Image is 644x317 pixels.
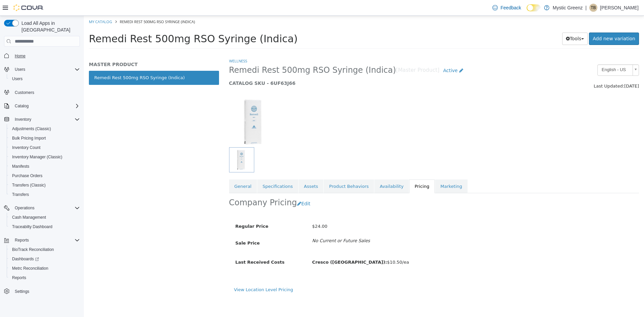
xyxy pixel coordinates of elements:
[9,191,80,199] span: Transfers
[478,17,504,29] button: Tools
[228,244,303,249] b: Cresco ([GEOGRAPHIC_DATA]):
[7,143,83,152] button: Inventory Count
[15,53,25,59] span: Home
[540,68,555,73] span: [DATE]
[9,134,49,142] a: Bulk Pricing Import
[1,203,83,213] button: Operations
[9,274,80,282] span: Reports
[4,48,80,314] nav: Complex example
[591,4,596,12] span: TB
[15,289,29,294] span: Settings
[510,68,540,73] span: Last Updated:
[351,164,384,178] a: Marketing
[7,171,83,180] button: Purchase Orders
[9,125,54,133] a: Adjustments (Classic)
[7,180,83,190] button: Transfers (Classic)
[7,190,83,199] button: Transfers
[5,55,135,69] a: Remedi Rest 500mg RSO Syringe (Indica)
[9,213,80,221] span: Cash Management
[12,65,28,73] button: Users
[9,75,25,83] a: Users
[12,88,80,97] span: Customers
[1,101,83,111] button: Catalog
[9,125,80,133] span: Adjustments (Classic)
[12,76,22,82] span: Users
[9,75,80,83] span: Users
[7,74,83,84] button: Users
[5,46,135,52] h5: MASTER PRODUCT
[359,52,374,57] span: Active
[12,65,80,73] span: Users
[12,215,46,220] span: Cash Management
[145,64,450,70] h5: CATALOG SKU - 6UF63J66
[228,244,325,249] span: $10.50/ea
[1,115,83,124] button: Inventory
[12,102,80,110] span: Catalog
[7,134,83,143] button: Bulk Pricing Import
[290,164,325,178] a: Availability
[9,191,32,199] a: Transfers
[1,286,83,296] button: Settings
[15,117,31,122] span: Inventory
[15,237,29,243] span: Reports
[15,103,29,109] span: Catalog
[7,273,83,282] button: Reports
[9,144,80,152] span: Inventory Count
[173,164,214,178] a: Specifications
[9,255,80,263] span: Dashboards
[7,245,83,254] button: BioTrack Reconciliation
[600,4,639,12] p: [PERSON_NAME]
[9,162,32,170] a: Manifests
[228,208,244,213] span: $24.00
[150,271,209,276] a: View Location Level Pricing
[12,204,37,212] button: Operations
[12,89,37,97] a: Customers
[527,4,541,11] input: Dark Mode
[9,264,51,272] a: Metrc Reconciliation
[589,4,597,12] div: Tabitha Brinkman
[9,134,80,142] span: Bulk Pricing Import
[9,264,80,272] span: Metrc Reconciliation
[9,181,48,189] a: Transfers (Classic)
[12,154,62,160] span: Inventory Manager (Classic)
[15,205,35,211] span: Operations
[19,20,80,33] span: Load All Apps in [GEOGRAPHIC_DATA]
[1,88,83,97] button: Customers
[9,274,29,282] a: Reports
[356,49,383,61] a: Active
[7,222,83,231] button: Traceabilty Dashboard
[13,4,44,11] img: Cova
[12,224,52,229] span: Traceabilty Dashboard
[553,4,583,12] p: Mystic Greenz
[15,90,34,95] span: Customers
[12,275,26,280] span: Reports
[9,153,80,161] span: Inventory Manager (Classic)
[7,213,83,222] button: Cash Management
[12,173,43,178] span: Purchase Orders
[9,144,43,152] a: Inventory Count
[12,52,28,60] a: Home
[15,67,25,72] span: Users
[12,102,31,110] button: Catalog
[9,153,65,161] a: Inventory Manager (Classic)
[12,192,29,197] span: Transfers
[7,162,83,171] button: Manifests
[514,49,555,60] a: English - US
[312,52,356,57] small: [Master Product]
[9,213,49,221] a: Cash Management
[12,236,32,244] button: Reports
[12,287,80,296] span: Settings
[12,247,54,252] span: BioTrack Reconciliation
[145,49,312,60] span: Remedi Rest 500mg RSO Syringe (Indica)
[12,236,80,244] span: Reports
[9,223,55,231] a: Traceabilty Dashboard
[7,264,83,273] button: Metrc Reconciliation
[152,225,176,230] span: Sale Price
[9,246,80,254] span: BioTrack Reconciliation
[7,124,83,134] button: Adjustments (Classic)
[145,81,196,131] img: 150
[9,181,80,189] span: Transfers (Classic)
[7,152,83,162] button: Inventory Manager (Classic)
[228,222,286,227] i: No Current or Future Sales
[1,235,83,245] button: Reports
